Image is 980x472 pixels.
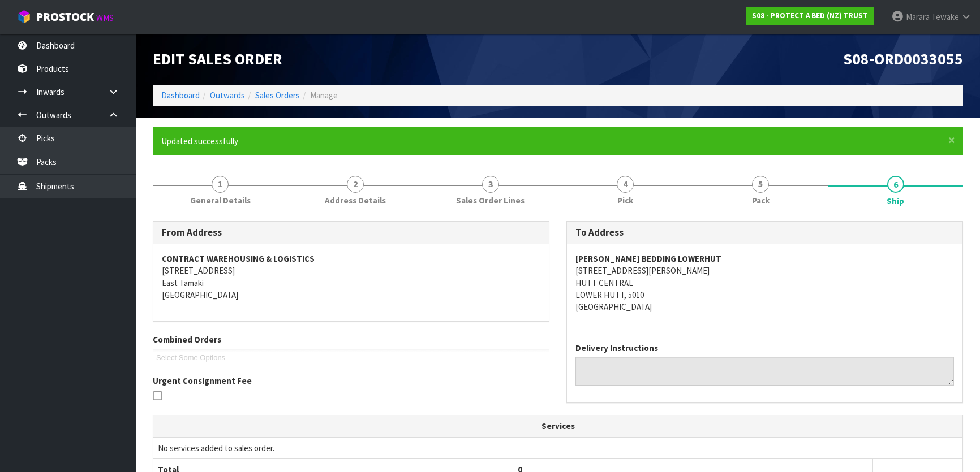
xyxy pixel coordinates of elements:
td: No services added to sales order. [153,437,962,458]
address: [STREET_ADDRESS] East Tamaki [GEOGRAPHIC_DATA] [162,253,540,301]
small: WMS [96,12,114,23]
span: S08-ORD0033055 [843,49,963,69]
a: Outwards [210,90,245,101]
h3: To Address [575,227,954,238]
span: Tewake [931,11,959,22]
h3: From Address [162,227,540,238]
strong: [PERSON_NAME] BEDDING LOWERHUT [575,253,721,264]
span: Edit Sales Order [153,49,282,69]
span: 2 [347,176,364,193]
span: Manage [310,90,338,101]
span: 3 [482,176,499,193]
span: Updated successfully [161,136,238,146]
span: × [948,132,955,148]
span: Pack [752,194,770,206]
span: Marara [906,11,930,22]
span: General Details [190,194,251,206]
strong: S08 - PROTECT A BED (NZ) TRUST [752,11,868,20]
label: Urgent Consignment Fee [153,375,252,387]
span: Pick [617,194,633,206]
a: Dashboard [161,90,200,101]
th: Services [153,415,962,437]
address: [STREET_ADDRESS][PERSON_NAME] HUTT CENTRAL LOWER HUTT, 5010 [GEOGRAPHIC_DATA] [575,253,954,313]
span: 5 [752,176,769,193]
label: Delivery Instructions [575,342,658,354]
label: Combined Orders [153,334,221,345]
span: 6 [887,176,904,193]
span: Address Details [325,194,386,206]
span: Sales Order Lines [456,194,525,206]
span: ProStock [36,10,94,24]
span: Ship [887,195,904,207]
strong: CONTRACT WAREHOUSING & LOGISTICS [162,253,315,264]
span: 4 [617,176,634,193]
a: Sales Orders [255,90,300,101]
span: 1 [212,176,229,193]
img: cube-alt.png [17,10,31,24]
a: S08 - PROTECT A BED (NZ) TRUST [746,7,874,25]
